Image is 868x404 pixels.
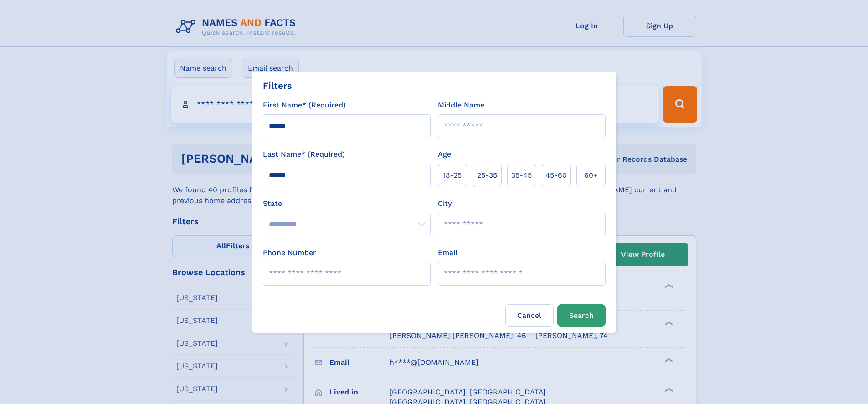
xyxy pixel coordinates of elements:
[584,170,598,181] span: 60+
[477,170,497,181] span: 25‑35
[545,170,567,181] span: 45‑60
[505,304,554,327] label: Cancel
[438,198,452,209] label: City
[263,247,316,258] label: Phone Number
[438,100,484,111] label: Middle Name
[511,170,532,181] span: 35‑45
[263,100,346,111] label: First Name* (Required)
[263,79,292,92] div: Filters
[443,170,462,181] span: 18‑25
[263,149,345,160] label: Last Name* (Required)
[438,247,457,258] label: Email
[263,198,431,209] label: State
[438,149,451,160] label: Age
[557,304,606,327] button: Search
